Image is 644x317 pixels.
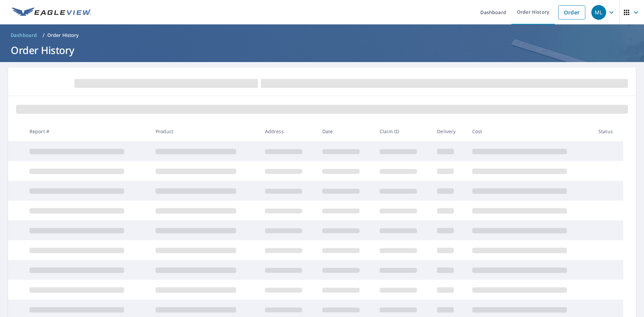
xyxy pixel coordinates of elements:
[558,5,585,19] a: Order
[260,121,317,141] th: Address
[591,5,606,20] div: ML
[432,121,467,141] th: Delivery
[47,32,79,39] p: Order History
[24,121,150,141] th: Report #
[467,121,593,141] th: Cost
[593,121,623,141] th: Status
[11,32,37,39] span: Dashboard
[374,121,432,141] th: Claim ID
[43,31,45,39] li: /
[12,7,91,17] img: EV Logo
[8,43,636,57] h1: Order History
[317,121,374,141] th: Date
[8,30,40,41] a: Dashboard
[8,30,636,41] nav: breadcrumb
[150,121,260,141] th: Product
